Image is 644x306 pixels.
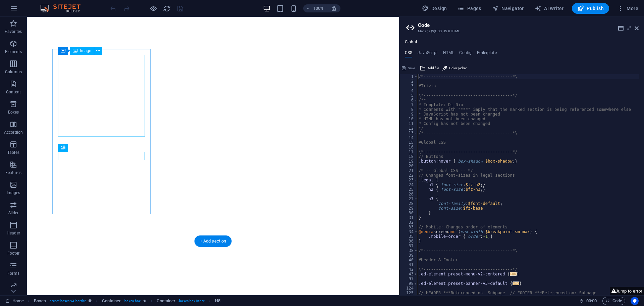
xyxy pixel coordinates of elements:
div: 19 [400,159,418,164]
div: 10 [400,117,418,121]
img: Editor Logo [39,4,89,12]
i: Reload page [163,5,171,12]
div: 31 [400,215,418,220]
div: 42 [400,267,418,272]
p: Slider [8,210,19,216]
div: 36 [400,239,418,244]
div: 23 [400,178,418,182]
i: This element is a customizable preset [89,299,92,303]
div: 3 [400,84,418,88]
div: 6 [400,98,418,102]
span: Publish [577,5,604,12]
button: Usercentrics [631,297,639,305]
span: . boxes-box [123,297,141,305]
div: 35 [400,234,418,239]
span: Click to select. Double-click to edit [157,297,175,305]
p: Header [7,230,20,236]
span: Add file [428,64,439,72]
span: ... [510,272,517,276]
div: Design (Ctrl+Alt+Y) [419,3,450,14]
div: 43 [400,272,418,276]
h2: Code [418,22,639,28]
span: . preset-boxes-v3-border [49,297,86,305]
span: More [617,5,638,12]
div: 17 [400,149,418,154]
p: Footer [7,251,19,256]
p: Content [6,89,21,95]
button: Code [602,297,625,305]
div: 13 [400,131,418,135]
button: Design [419,3,450,14]
button: Navigator [489,3,527,14]
i: Element contains an animation [143,299,146,303]
p: Boxes [8,110,19,115]
div: 39 [400,253,418,258]
div: 28 [400,201,418,206]
span: Click to select. Double-click to edit [102,297,121,305]
button: Publish [572,3,609,14]
h6: 100% [313,4,324,12]
h3: Manage (S)CSS, JS & HTML [418,28,625,34]
span: AI Writer [535,5,564,12]
div: 2 [400,79,418,84]
div: 7 [400,102,418,107]
span: Design [422,5,447,12]
h4: CSS [405,50,412,58]
span: . boxes-box-inner [178,297,205,305]
p: Forms [7,271,19,276]
h4: Boilerplate [477,50,497,58]
div: 97 [400,276,418,281]
div: 124 [400,286,418,291]
div: 30 [400,211,418,215]
span: Navigator [492,5,524,12]
div: 20 [400,164,418,168]
span: Click to select. Double-click to edit [215,297,220,305]
button: Color picker [441,64,468,72]
div: + Add section [195,235,232,247]
p: Images [7,190,20,195]
h4: Global [405,40,417,45]
div: 24 [400,182,418,187]
button: AI Writer [532,3,567,14]
div: 1 [400,74,418,79]
button: More [614,3,641,14]
span: Color picker [449,64,467,72]
div: 25 [400,187,418,192]
span: Click to select. Double-click to edit [34,297,46,305]
span: 00 00 [586,297,597,305]
p: Tables [7,150,19,155]
div: 38 [400,248,418,253]
span: Pages [458,5,481,12]
div: 125 [400,291,418,295]
div: 12 [400,126,418,131]
div: 26 [400,192,418,196]
div: 37 [400,244,418,248]
span: Code [605,297,622,305]
a: Click to cancel selection. Double-click to open Pages [5,297,24,305]
h4: Config [459,50,472,58]
button: Add file [419,64,440,72]
p: Columns [5,69,22,75]
p: Elements [5,49,22,54]
div: 27 [400,196,418,201]
i: On resize automatically adjust zoom level to fit chosen device. [331,5,337,11]
h4: HTML [443,50,454,58]
div: 21 [400,168,418,173]
div: 98 [400,281,418,286]
button: reload [163,4,171,12]
div: 14 [400,135,418,140]
button: 100% [303,4,327,12]
div: 22 [400,173,418,178]
div: 8 [400,107,418,112]
span: : [591,298,592,303]
div: 16 [400,145,418,149]
nav: breadcrumb [34,297,221,305]
button: Pages [455,3,484,14]
h6: Session time [579,297,597,305]
div: 9 [400,112,418,117]
div: 32 [400,220,418,225]
div: 4 [400,88,418,93]
p: Accordion [4,130,23,135]
div: 40 [400,258,418,262]
button: Click here to leave preview mode and continue editing [149,4,157,12]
